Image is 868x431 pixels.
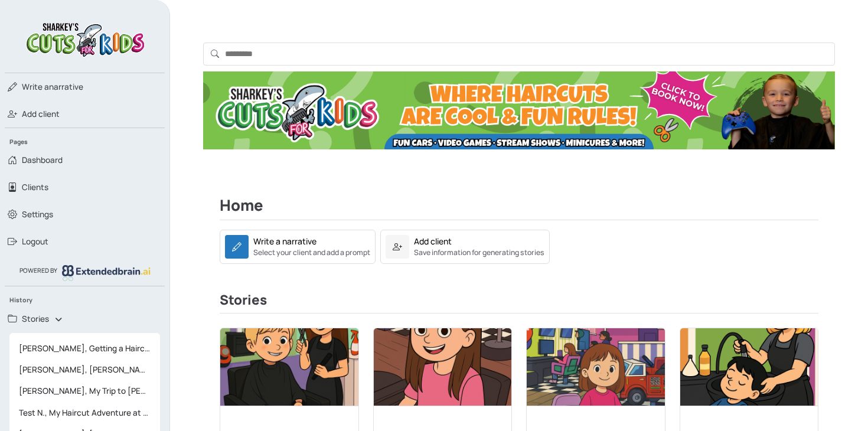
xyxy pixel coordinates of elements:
a: Write a narrativeSelect your client and add a prompt [220,240,376,252]
span: Add client [22,108,60,120]
span: Stories [22,313,49,325]
a: [PERSON_NAME], My Trip to [PERSON_NAME] for a Bang Trim [9,380,160,401]
a: Write a narrativeSelect your client and add a prompt [220,230,376,264]
div: Add client [414,235,452,247]
span: [PERSON_NAME], My Trip to [PERSON_NAME] for a Bang Trim [14,380,155,401]
a: [PERSON_NAME], [PERSON_NAME]'s Haircut Adventure at [PERSON_NAME] [9,359,160,380]
div: Write a narrative [253,235,316,247]
img: logo [62,265,151,280]
span: Dashboard [22,154,63,166]
h3: Stories [220,292,818,314]
small: Save information for generating stories [414,247,544,258]
a: [PERSON_NAME], Getting a Haircut at [PERSON_NAME] [9,338,160,359]
img: narrative [680,328,818,406]
img: narrative [527,328,665,406]
span: Settings [22,208,53,220]
span: [PERSON_NAME], [PERSON_NAME]'s Haircut Adventure at [PERSON_NAME] [14,359,155,380]
a: Add clientSave information for generating stories [380,240,550,252]
img: narrative [220,328,358,406]
span: [PERSON_NAME], Getting a Haircut at [PERSON_NAME] [14,338,155,359]
h2: Home [220,197,818,220]
span: Write a [22,81,49,92]
span: Test N., My Haircut Adventure at [PERSON_NAME] [14,402,155,423]
img: Ad Banner [203,71,835,149]
img: narrative [374,328,512,406]
a: Test N., My Haircut Adventure at [PERSON_NAME] [9,402,160,423]
img: logo [23,19,147,58]
span: narrative [22,81,83,93]
span: Clients [22,181,48,193]
a: Add clientSave information for generating stories [380,230,550,264]
small: Select your client and add a prompt [253,247,370,258]
span: Logout [22,236,48,247]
